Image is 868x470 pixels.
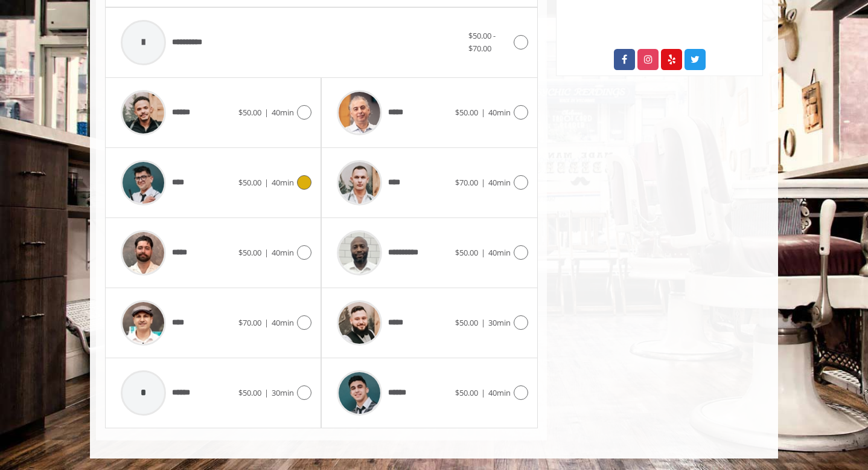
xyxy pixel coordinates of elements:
span: $50.00 [238,177,261,188]
span: $50.00 [455,317,478,328]
span: $70.00 [455,177,478,188]
span: 40min [272,177,294,188]
span: $50.00 [238,107,261,118]
span: 40min [272,107,294,118]
span: | [481,107,485,118]
span: | [264,317,269,328]
span: 40min [488,177,511,188]
span: | [264,107,269,118]
span: 40min [272,317,294,328]
span: | [264,247,269,258]
span: | [481,317,485,328]
span: 30min [488,317,511,328]
span: $70.00 [238,317,261,328]
span: $50.00 [238,247,261,258]
span: | [264,387,269,398]
span: | [481,247,485,258]
span: 30min [272,387,294,398]
span: | [264,177,269,188]
span: | [481,387,485,398]
span: $50.00 [455,247,478,258]
span: $50.00 - $70.00 [468,30,496,54]
span: 40min [272,247,294,258]
span: 40min [488,247,511,258]
span: $50.00 [238,387,261,398]
span: 40min [488,387,511,398]
span: $50.00 [455,387,478,398]
span: | [481,177,485,188]
span: 40min [488,107,511,118]
span: $50.00 [455,107,478,118]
